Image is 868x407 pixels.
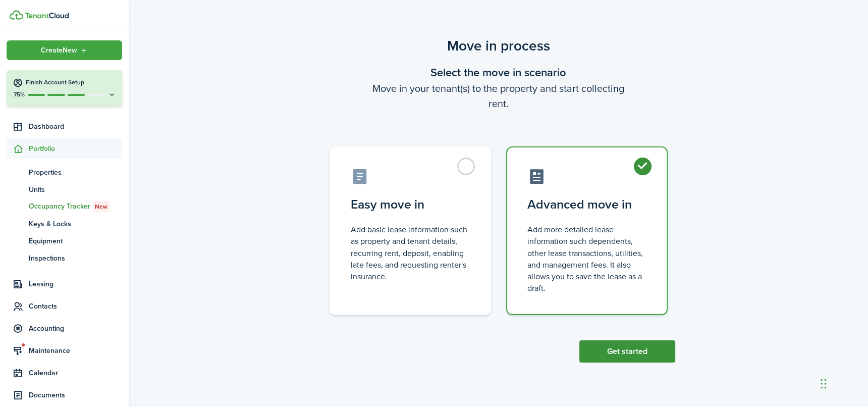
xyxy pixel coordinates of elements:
scenario-title: Move in process [322,35,675,57]
span: Equipment [29,236,122,246]
span: Inspections [29,253,122,264]
span: Accounting [29,323,122,334]
span: Leasing [29,279,122,289]
wizard-step-header-description: Move in your tenant(s) to the property and start collecting rent. [322,81,675,111]
a: Units [7,181,122,198]
p: 75% [13,90,25,99]
button: Get started [579,340,675,363]
a: Dashboard [7,117,122,136]
img: TenantCloud [10,10,23,20]
control-radio-card-description: Add more detailed lease information such dependents, other lease transactions, utilities, and man... [527,224,646,294]
span: Units [29,184,122,195]
control-radio-card-description: Add basic lease information such as property and tenant details, recurring rent, deposit, enablin... [351,224,470,282]
span: Maintenance [29,345,122,356]
span: New [95,202,107,211]
a: Properties [7,164,122,181]
span: Documents [29,390,122,400]
span: Properties [29,167,122,178]
wizard-step-header-title: Select the move in scenario [322,64,675,81]
iframe: Chat Widget [818,359,868,407]
a: Inspections [7,249,122,267]
control-radio-card-title: Easy move in [351,195,470,214]
div: Drag [821,369,827,399]
img: TenantCloud [25,13,69,19]
h4: Finish Account Setup [26,78,116,87]
span: Dashboard [29,121,122,132]
a: Equipment [7,232,122,249]
a: Occupancy TrackerNew [7,198,122,215]
a: Keys & Locks [7,215,122,232]
span: Calendar [29,368,122,378]
span: Keys & Locks [29,219,122,229]
span: Portfolio [29,143,122,154]
button: Open menu [7,40,122,60]
span: Create New [41,47,77,54]
control-radio-card-title: Advanced move in [527,195,646,214]
button: Finish Account Setup75% [7,70,122,107]
span: Occupancy Tracker [29,201,122,212]
span: Contacts [29,301,122,312]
